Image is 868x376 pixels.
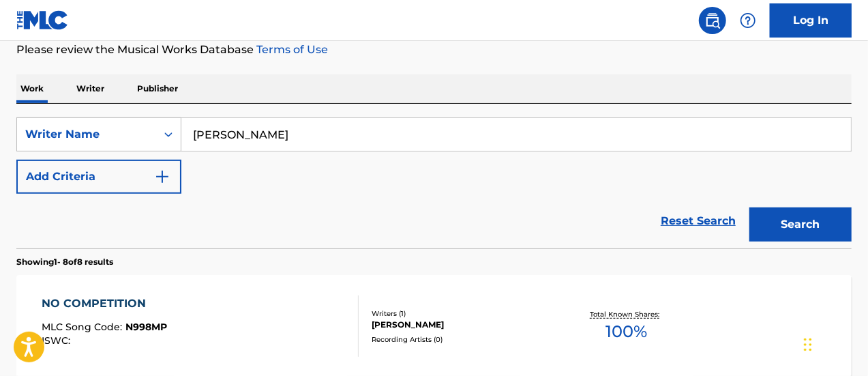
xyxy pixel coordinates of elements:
[16,74,48,103] p: Work
[42,321,125,333] span: MLC Song Code :
[125,321,167,333] span: N998MP
[804,324,812,365] div: Drag
[16,42,852,58] p: Please review the Musical Works Database
[740,12,756,29] img: help
[372,308,557,319] div: Writers ( 1 )
[154,169,170,185] img: 9d2ae6d4665cec9f34b9.svg
[800,310,868,376] iframe: Chat Widget
[42,295,167,312] div: NO COMPETITION
[16,117,852,248] form: Search Form
[734,7,762,34] div: Help
[72,74,108,103] p: Writer
[16,160,181,194] button: Add Criteria
[25,126,148,143] div: Writer Name
[133,74,182,103] p: Publisher
[606,319,648,344] span: 100 %
[16,256,113,268] p: Showing 1 - 8 of 8 results
[372,334,557,345] div: Recording Artists ( 0 )
[42,334,74,347] span: ISWC :
[704,12,721,29] img: search
[16,10,69,30] img: MLC Logo
[699,7,726,34] a: Public Search
[372,319,557,331] div: [PERSON_NAME]
[749,207,852,242] button: Search
[654,206,743,236] a: Reset Search
[590,309,663,319] p: Total Known Shares:
[254,43,328,56] a: Terms of Use
[770,3,852,38] a: Log In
